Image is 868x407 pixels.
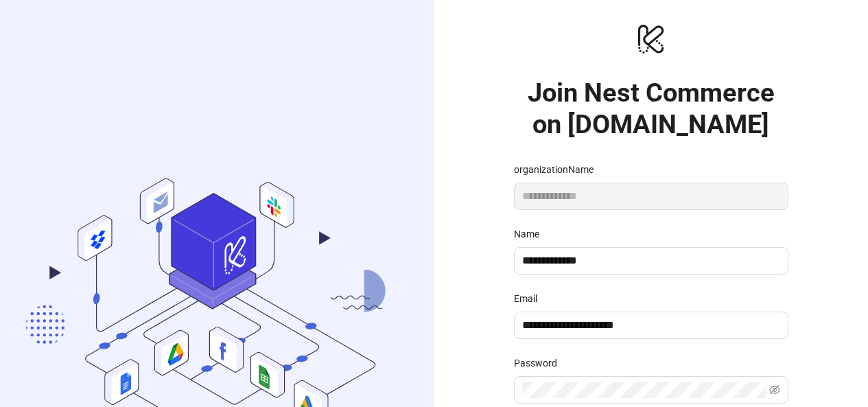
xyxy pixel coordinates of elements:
[514,291,546,306] label: Email
[514,77,788,140] h1: Join Nest Commerce on [DOMAIN_NAME]
[514,183,788,210] input: organizationName
[522,382,766,398] input: Password
[769,384,780,395] span: eye-invisible
[522,253,777,269] input: Name
[522,317,777,334] input: Email
[514,356,566,371] label: Password
[514,226,548,242] label: Name
[514,162,602,177] label: organizationName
